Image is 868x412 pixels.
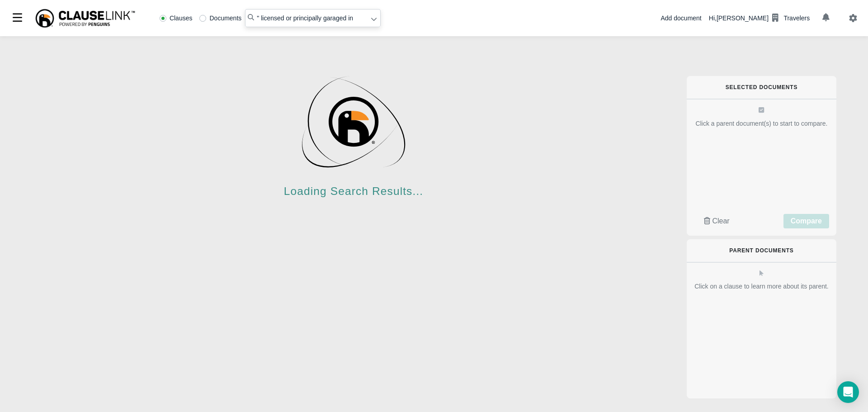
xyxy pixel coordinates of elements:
div: Add document [660,14,701,23]
div: Open Intercom Messenger [837,381,859,403]
img: ClauseLink [34,8,136,28]
h6: Selected Documents [701,84,822,90]
h3: Loading Search Results... [39,185,668,198]
h6: Parent Documents [701,247,822,254]
img: Loading... [297,65,410,178]
div: Click a parent document(s) to start to compare. [694,119,829,128]
div: Hi, [PERSON_NAME] [709,10,810,26]
span: Clear [712,217,729,225]
span: Compare [791,217,822,225]
input: Search library... [245,9,381,27]
div: Click on a clause to learn more about its parent. [694,282,829,291]
label: Documents [199,15,241,21]
button: Clear [694,214,740,228]
button: Compare [783,214,829,228]
label: Clauses [160,15,193,21]
div: Travelers [783,14,810,23]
